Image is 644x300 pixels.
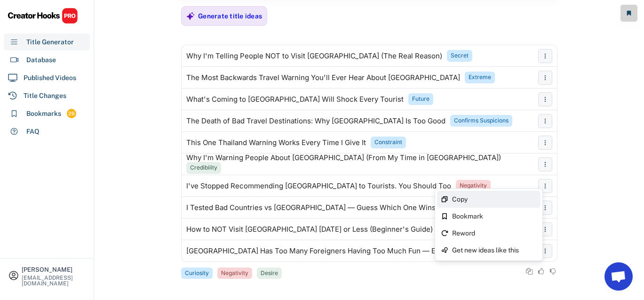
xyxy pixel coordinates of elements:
[8,8,78,24] img: CHPRO%20Logo.svg
[24,73,76,83] div: Published Videos
[67,110,76,118] div: 26
[186,247,464,255] div: [GEOGRAPHIC_DATA] Has Too Many Foreigners Having Too Much Fun — EXPOSED
[186,139,366,146] div: This One Thailand Warning Works Every Time I Give It
[452,230,537,236] div: Reword
[452,247,537,253] div: Get new ideas like this
[452,196,537,203] div: Copy
[452,213,537,219] div: Bookmark
[26,37,74,47] div: Title Generator
[261,269,278,277] div: Desire
[186,182,451,190] div: I've Stopped Recommending [GEOGRAPHIC_DATA] to Tourists. You Should Too
[26,55,56,65] div: Database
[221,269,248,277] div: Negativity
[186,117,445,125] div: The Death of Bad Travel Destinations: Why [GEOGRAPHIC_DATA] Is Too Good
[186,226,433,233] div: How to NOT Visit [GEOGRAPHIC_DATA] [DATE] or Less (Beginner's Guide)
[412,95,429,103] div: Future
[460,182,487,190] div: Negativity
[22,275,86,286] div: [EMAIL_ADDRESS][DOMAIN_NAME]
[374,138,402,146] div: Constraint
[604,262,633,291] a: Open chat
[454,117,509,125] div: Confirms Suspicions
[469,73,491,81] div: Extreme
[24,91,66,101] div: Title Changes
[186,154,501,162] div: Why I'm Warning People About [GEOGRAPHIC_DATA] (From My Time in [GEOGRAPHIC_DATA])
[26,109,61,119] div: Bookmarks
[26,127,40,137] div: FAQ
[185,269,209,277] div: Curiosity
[198,12,262,20] div: Generate title ideas
[22,267,86,273] div: [PERSON_NAME]
[186,96,404,103] div: What's Coming to [GEOGRAPHIC_DATA] Will Shock Every Tourist
[451,52,469,60] div: Secret
[186,52,442,60] div: Why I'm Telling People NOT to Visit [GEOGRAPHIC_DATA] (The Real Reason)
[186,74,460,81] div: The Most Backwards Travel Warning You'll Ever Hear About [GEOGRAPHIC_DATA]
[190,164,217,172] div: Credibility
[186,204,436,211] div: I Tested Bad Countries vs [GEOGRAPHIC_DATA] — Guess Which One Wins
